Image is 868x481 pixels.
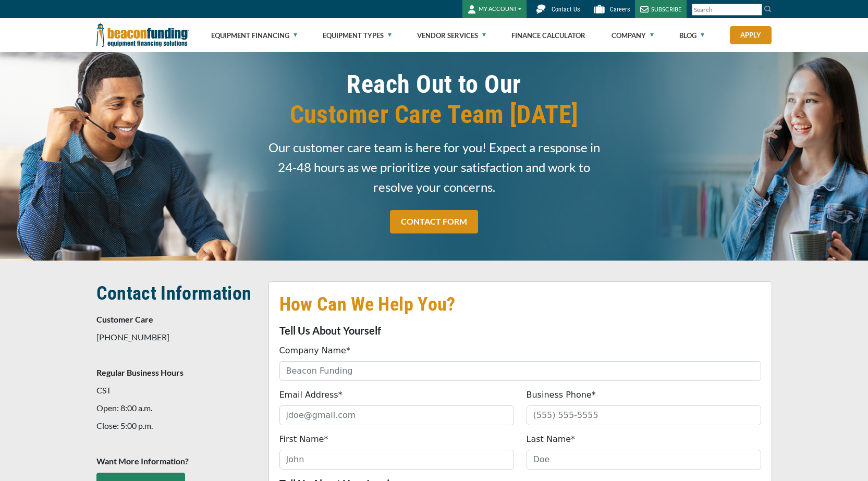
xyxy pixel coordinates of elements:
img: Beacon Funding Corporation logo [96,18,189,52]
h2: Contact Information [96,281,256,305]
p: Close: 5:00 p.m. [96,420,256,432]
input: John [279,450,514,470]
input: Doe [527,450,761,470]
a: Apply [730,26,772,44]
span: Customer Care Team [DATE] [268,100,600,130]
label: Company Name* [279,344,350,357]
a: Company [612,19,654,52]
input: Search [692,4,762,16]
span: Careers [610,6,630,13]
label: Email Address* [279,389,343,401]
a: Equipment Financing [211,19,297,52]
h1: Reach Out to Our [268,69,600,130]
span: Our customer care team is here for you! Expect a response in 24-48 hours as we prioritize your sa... [268,138,600,197]
p: Open: 8:00 a.m. [96,402,256,414]
a: Clear search text [751,6,760,14]
strong: Want More Information? [96,456,189,466]
label: First Name* [279,433,328,446]
h2: How Can We Help You? [279,292,761,316]
p: Tell Us About Yourself [279,324,761,337]
input: Beacon Funding [279,361,761,381]
a: Vendor Services [417,19,486,52]
strong: Customer Care [96,314,153,324]
p: [PHONE_NUMBER] [96,331,256,343]
strong: Regular Business Hours [96,367,184,377]
a: Finance Calculator [511,19,585,52]
span: Contact Us [552,6,580,13]
label: Last Name* [527,433,576,446]
p: CST [96,384,256,397]
label: Business Phone* [527,389,596,401]
input: jdoe@gmail.com [279,405,514,425]
img: Search [764,5,772,13]
a: CONTACT FORM [390,210,478,233]
input: (555) 555-5555 [527,405,761,425]
a: Equipment Types [323,19,392,52]
a: Blog [679,19,704,52]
